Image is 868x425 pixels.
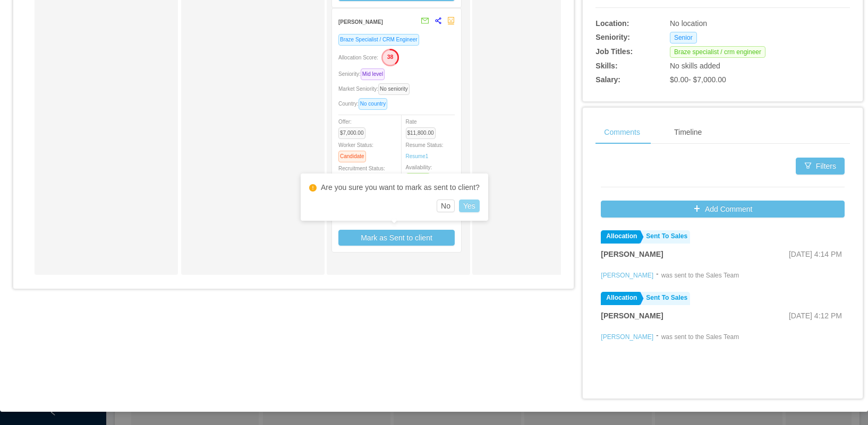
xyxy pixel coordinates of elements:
[338,151,366,162] span: Candidate
[338,34,419,46] span: Braze Specialist / CRM Engineer
[601,250,663,258] strong: [PERSON_NAME]
[670,32,697,44] span: Senior
[338,71,389,77] span: Seniority:
[309,182,480,193] div: Are you sure you want to mark as sent to client?
[601,292,640,305] a: Allocation
[338,230,455,246] button: Mark as Sent to client
[406,119,440,136] span: Rate
[447,17,455,24] span: robot
[595,19,629,28] b: Location:
[435,17,442,24] span: share-alt
[338,86,414,92] span: Market Seniority:
[406,142,444,159] span: Resume Status:
[338,55,378,60] span: Allocation Score:
[406,127,436,139] span: $11,800.00
[641,292,690,305] a: Sent To Sales
[378,48,399,65] button: 38
[601,201,845,218] button: icon: plusAdd Comment
[359,98,387,110] span: No country
[670,75,726,84] span: $0.00 - $7,000.00
[601,272,653,279] a: [PERSON_NAME]
[378,83,410,95] span: No seniority
[666,120,710,144] div: Timeline
[338,19,383,25] strong: [PERSON_NAME]
[789,311,842,320] span: [DATE] 4:12 PM
[415,13,429,30] button: mail
[338,142,373,159] span: Worker Status:
[338,127,365,139] span: $7,000.00
[670,18,797,29] div: No location
[601,333,653,341] a: [PERSON_NAME]
[595,33,630,41] b: Seniority:
[595,75,620,84] b: Salary:
[601,230,640,244] a: Allocation
[406,173,430,185] span: Available
[361,68,385,80] span: Mid level
[656,268,659,280] div: -
[338,101,392,107] span: Country:
[661,332,739,342] div: was sent to the Sales Team
[595,62,617,70] b: Skills:
[641,230,690,244] a: Sent To Sales
[437,200,455,212] button: No
[406,152,429,160] a: Resume1
[595,47,633,56] b: Job Titles:
[459,200,480,212] button: Yes
[595,120,649,144] div: Comments
[796,158,845,175] button: icon: filterFilters
[656,330,659,342] div: -
[406,164,435,181] span: Availability:
[601,311,663,320] strong: [PERSON_NAME]
[338,166,385,183] span: Recruitment Status:
[309,184,317,192] i: icon: exclamation-circle
[661,271,739,280] div: was sent to the Sales Team
[789,250,842,258] span: [DATE] 4:14 PM
[670,46,765,58] span: Braze specialist / crm engineer
[387,54,394,60] text: 38
[670,62,720,70] span: No skills added
[338,119,370,136] span: Offer:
